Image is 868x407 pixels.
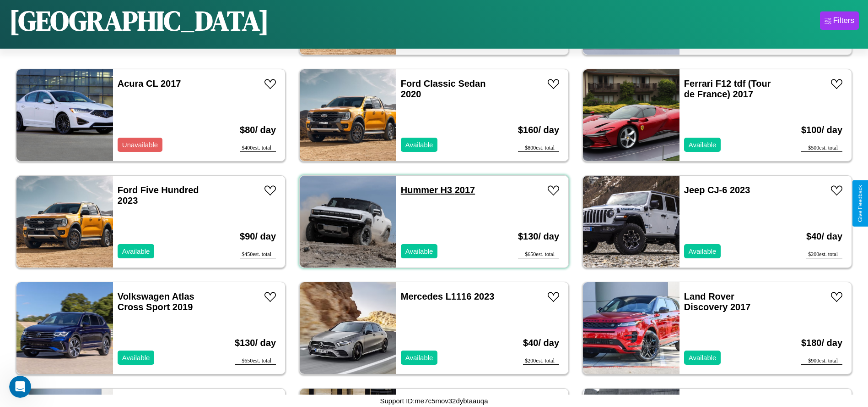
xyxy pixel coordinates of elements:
h3: $ 100 / day [801,116,842,145]
iframe: Intercom live chat [9,376,31,398]
div: $ 650 est. total [235,357,276,365]
h3: $ 40 / day [523,329,559,357]
a: Mercedes L1116 2023 [401,291,495,301]
div: Give Feedback [857,185,863,222]
h3: $ 80 / day [240,116,276,145]
button: Filters [820,11,859,30]
h3: $ 130 / day [518,222,559,251]
p: Unavailable [122,139,158,151]
a: Acura CL 2017 [118,78,181,89]
div: $ 200 est. total [523,357,559,365]
h3: $ 160 / day [518,116,559,145]
p: Available [405,245,433,257]
div: $ 200 est. total [806,251,842,258]
p: Available [689,139,717,151]
h1: [GEOGRAPHIC_DATA] [9,2,269,39]
a: Ford Classic Sedan 2020 [401,78,486,99]
div: $ 900 est. total [801,357,842,365]
p: Available [122,351,150,364]
a: Ferrari F12 tdf (Tour de France) 2017 [684,78,771,99]
h3: $ 130 / day [235,329,276,357]
h3: $ 90 / day [240,222,276,251]
p: Available [689,245,717,257]
a: Volkswagen Atlas Cross Sport 2019 [118,291,194,312]
p: Available [405,351,433,364]
div: $ 400 est. total [240,145,276,152]
div: $ 650 est. total [518,251,559,258]
h3: $ 180 / day [801,329,842,357]
a: Land Rover Discovery 2017 [684,291,751,312]
a: Hummer H3 2017 [401,185,475,195]
div: $ 450 est. total [240,251,276,258]
p: Support ID: me7c5mov32dybtaauqa [380,395,488,407]
p: Available [405,139,433,151]
a: Jeep CJ-6 2023 [684,185,750,195]
p: Available [689,351,717,364]
div: Filters [833,16,854,25]
h3: $ 40 / day [806,222,842,251]
p: Available [122,245,150,257]
div: $ 500 est. total [801,145,842,152]
a: Ford Five Hundred 2023 [118,185,199,206]
div: $ 800 est. total [518,145,559,152]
